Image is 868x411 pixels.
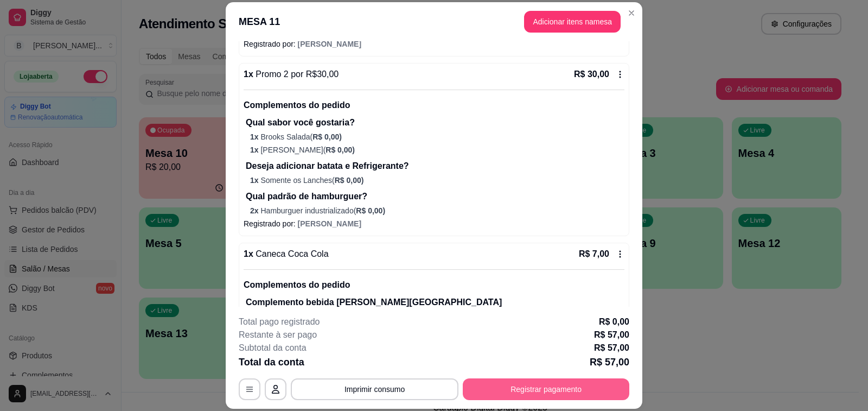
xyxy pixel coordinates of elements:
[594,342,629,355] p: R$ 57,00
[250,176,260,185] span: 1 x
[253,249,329,258] span: Caneca Coca Cola
[246,116,624,129] p: Qual sabor você gostaria?
[244,68,339,81] p: 1 x
[356,206,385,215] span: R$ 0,00 )
[590,355,629,370] p: R$ 57,00
[250,131,624,142] p: Brooks Salada (
[226,2,642,41] header: MESA 11
[325,146,355,154] span: R$ 0,00 )
[250,144,624,155] p: [PERSON_NAME] (
[574,68,609,81] p: R$ 30,00
[250,175,624,186] p: Somente os Lanches (
[312,132,342,141] span: R$ 0,00 )
[246,190,624,203] p: Qual padrão de hamburguer?
[239,342,307,355] p: Subtotal da conta
[239,355,304,370] p: Total da conta
[599,315,629,328] p: R$ 0,00
[250,132,260,141] span: 1 x
[246,160,624,173] p: Deseja adicionar batata e Refrigerante?
[244,39,624,49] p: Registrado por:
[250,205,624,216] p: Hamburguer industrializado (
[250,206,260,215] span: 2 x
[244,279,624,292] p: Complementos do pedido
[246,296,624,309] p: Complemento bebida [PERSON_NAME][GEOGRAPHIC_DATA]
[244,248,329,261] p: 1 x
[298,40,361,48] span: [PERSON_NAME]
[463,378,629,400] button: Registrar pagamento
[623,4,640,22] button: Close
[579,248,609,261] p: R$ 7,00
[291,378,458,400] button: Imprimir consumo
[253,69,339,79] span: Promo 2 por R$30,00
[524,11,621,33] button: Adicionar itens namesa
[250,146,260,154] span: 1 x
[594,328,629,342] p: R$ 57,00
[239,328,317,342] p: Restante à ser pago
[239,315,320,328] p: Total pago registrado
[298,219,361,228] span: [PERSON_NAME]
[244,218,624,229] p: Registrado por:
[244,99,624,112] p: Complementos do pedido
[335,176,364,185] span: R$ 0,00 )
